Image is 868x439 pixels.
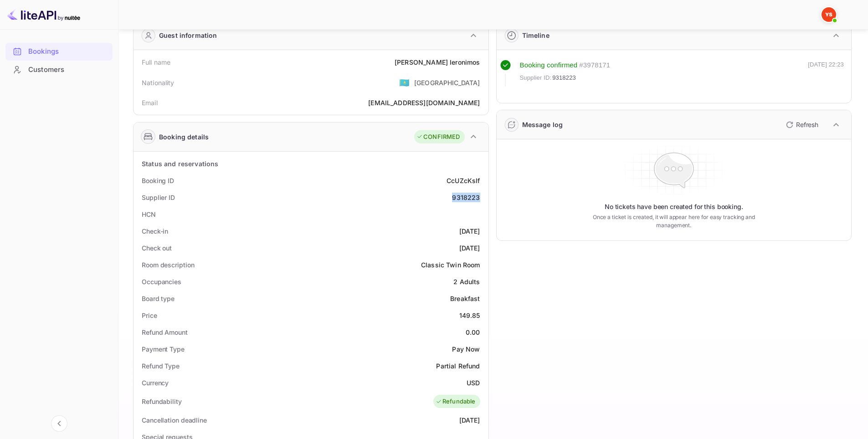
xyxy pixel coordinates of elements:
div: Booking ID [142,176,174,185]
div: CcUZcKsIf [447,176,480,185]
img: Yandex Support [822,7,836,22]
div: Room description [142,260,194,270]
div: Booking confirmed [520,60,578,71]
div: Message log [522,120,563,129]
div: Customers [5,61,113,79]
button: Collapse navigation [51,415,67,432]
div: Board type [142,294,175,303]
span: United States [399,74,410,91]
div: Bookings [5,43,113,61]
div: [DATE] 22:23 [808,60,844,87]
div: Full name [142,57,170,67]
span: 9318223 [552,73,576,82]
div: Pay Now [452,344,480,354]
div: 149.85 [459,311,480,320]
div: Breakfast [450,294,480,303]
div: 2 Adults [453,277,480,286]
div: Partial Refund [436,361,480,371]
div: USD [467,378,480,388]
img: LiteAPI logo [7,7,80,22]
div: Timeline [522,31,550,40]
div: CONFIRMED [416,133,460,142]
div: Guest information [159,31,217,40]
span: Supplier ID: [520,73,552,82]
p: Refresh [796,120,818,129]
div: Supplier ID [142,193,175,202]
div: Nationality [142,78,175,87]
div: Check out [142,243,172,253]
div: Bookings [28,46,108,57]
div: HCN [142,209,156,219]
div: [PERSON_NAME] Ieronimos [395,57,480,67]
a: Bookings [5,43,113,60]
div: Booking details [159,132,209,142]
div: [DATE] [459,415,480,425]
div: [EMAIL_ADDRESS][DOMAIN_NAME] [368,98,480,107]
a: Customers [5,61,113,78]
div: Currency [142,378,169,388]
p: Once a ticket is created, it will appear here for easy tracking and management. [578,213,769,230]
div: Status and reservations [142,159,218,168]
div: Classic Twin Room [421,260,480,270]
div: Email [142,98,158,107]
div: Refundability [142,397,182,406]
div: [GEOGRAPHIC_DATA] [414,78,480,87]
div: 9318223 [452,193,480,202]
div: Customers [28,65,108,75]
div: # 3978171 [579,60,610,71]
div: Refundable [436,397,476,406]
div: Refund Type [142,361,180,371]
div: Check-in [142,226,168,236]
div: Payment Type [142,344,185,354]
div: Occupancies [142,277,181,286]
div: Cancellation deadline [142,415,207,425]
p: No tickets have been created for this booking. [605,202,743,211]
div: 0.00 [466,327,480,337]
div: Price [142,311,157,320]
div: Refund Amount [142,327,188,337]
div: [DATE] [459,243,480,253]
div: [DATE] [459,226,480,236]
button: Refresh [781,117,822,132]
